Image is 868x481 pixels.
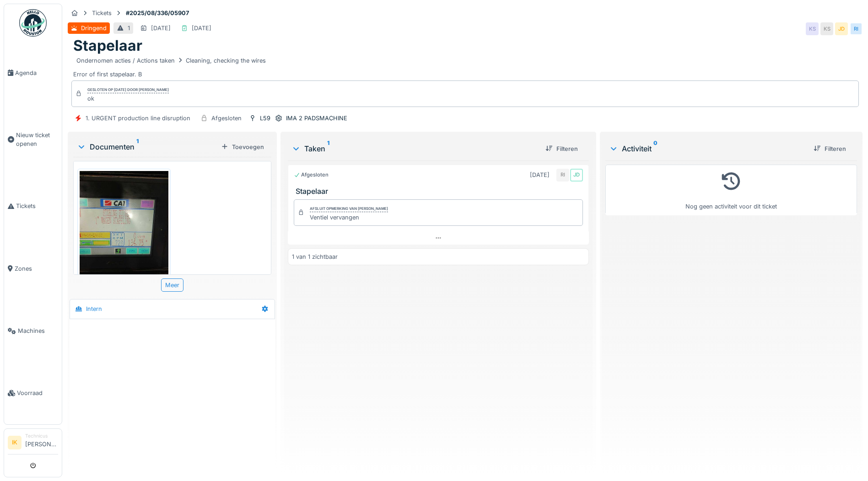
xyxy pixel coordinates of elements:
span: Zones [15,264,58,273]
a: Nieuw ticket openen [4,104,62,175]
div: 1 [128,24,130,32]
a: Zones [4,237,62,299]
div: RI [850,22,863,35]
img: Badge_color-CXgf-gQk.svg [19,9,47,37]
div: Meer [161,278,183,292]
div: [DATE] [192,24,211,32]
strong: #2025/08/336/05907 [122,9,193,17]
div: Nog geen activiteit voor dit ticket [611,169,851,211]
div: Activiteit [609,143,806,154]
div: Documenten [77,141,217,152]
div: [DATE] [530,171,550,179]
img: yeoj2uuuk9k1puoeficc47chajfh [80,171,168,289]
li: IK [8,436,22,449]
div: JD [570,169,583,182]
div: Ventiel vervangen [310,213,388,222]
li: [PERSON_NAME] [25,433,58,452]
a: IK Technicus[PERSON_NAME] [8,433,58,454]
span: Machines [18,326,58,335]
div: L59 [260,114,270,123]
div: Error of first stapelaar. B [73,55,857,79]
div: KS [806,22,819,35]
div: RI [556,169,569,182]
span: Tickets [16,202,58,210]
div: Afsluit opmerking van [PERSON_NAME] [310,206,388,212]
span: Nieuw ticket openen [16,131,58,148]
div: JD [835,22,848,35]
h1: Stapelaar [73,37,142,54]
div: Afgesloten [294,171,329,179]
div: Filteren [542,143,582,155]
div: Taken [291,143,538,154]
a: Tickets [4,175,62,237]
div: Dringend [81,24,107,32]
h3: Stapelaar [296,187,585,196]
sup: 0 [653,143,658,154]
div: Filteren [810,143,850,155]
div: ok [87,94,169,103]
div: Gesloten op [DATE] door [PERSON_NAME] [87,87,169,93]
div: Afgesloten [211,114,242,123]
a: Machines [4,300,62,362]
div: 1. URGENT production line disruption [86,114,190,123]
div: [DATE] [151,24,171,32]
sup: 1 [136,141,139,152]
div: Ondernomen acties / Actions taken Cleaning, checking the wires [76,56,266,65]
div: Intern [86,305,102,313]
a: Voorraad [4,362,62,424]
div: Tickets [92,9,112,17]
sup: 1 [327,143,329,154]
div: IMA 2 PADSMACHINE [286,114,347,123]
div: KS [820,22,833,35]
div: Technicus [25,433,58,439]
div: 1 van 1 zichtbaar [292,252,338,261]
span: Voorraad [17,389,58,397]
div: Toevoegen [217,141,268,153]
a: Agenda [4,42,62,104]
span: Agenda [15,69,58,77]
